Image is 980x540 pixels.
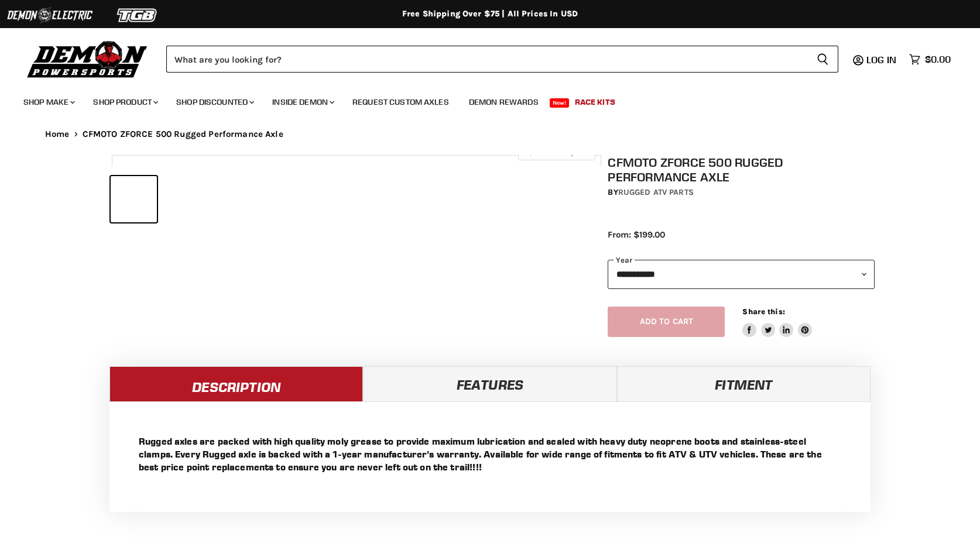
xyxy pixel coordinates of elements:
select: year [608,260,875,288]
img: Demon Electric Logo 2 [6,4,94,26]
a: $0.00 [903,51,957,68]
a: Fitment [617,366,871,401]
div: by [608,186,875,199]
a: Race Kits [566,90,624,114]
a: Shop Discounted [167,90,261,114]
img: TGB Logo 2 [94,4,181,26]
form: Product [166,46,838,73]
a: Description [109,366,363,401]
span: From: $199.00 [608,229,665,240]
a: Shop Make [15,90,82,114]
div: Free Shipping Over $75 | All Prices In USD [22,9,958,19]
a: Inside Demon [263,90,341,114]
span: New! [550,98,570,108]
button: IMAGE thumbnail [111,176,157,222]
a: Shop Product [84,90,165,114]
input: Search [166,46,807,73]
a: Rugged ATV Parts [618,187,694,197]
span: Log in [866,54,896,66]
img: Demon Powersports [23,38,152,80]
a: Home [45,129,70,139]
span: CFMOTO ZFORCE 500 Rugged Performance Axle [83,129,283,139]
a: Log in [861,54,903,65]
a: Request Custom Axles [344,90,458,114]
ul: Main menu [15,85,948,114]
nav: Breadcrumbs [22,129,958,139]
span: Share this: [742,307,784,316]
span: Click to expand [524,147,589,156]
aside: Share this: [742,307,812,338]
button: Search [807,46,838,73]
a: Demon Rewards [460,90,547,114]
span: $0.00 [925,54,951,65]
a: Features [363,366,616,401]
p: Rugged axles are packed with high quality moly grease to provide maximum lubrication and sealed w... [139,435,841,473]
h1: CFMOTO ZFORCE 500 Rugged Performance Axle [608,155,875,184]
